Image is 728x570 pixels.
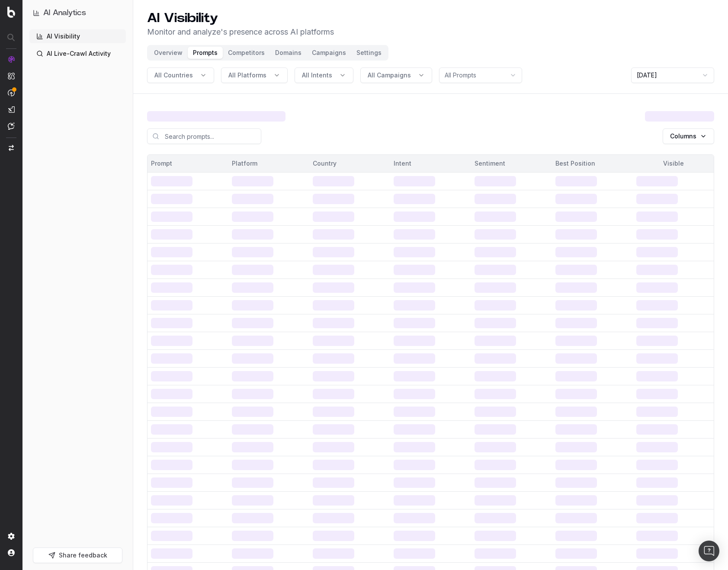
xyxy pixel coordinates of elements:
[43,7,86,19] h1: AI Analytics
[29,47,126,61] a: AI Live-Crawl Activity
[29,29,126,43] a: AI Visibility
[475,159,548,168] div: Sentiment
[7,6,15,18] img: Botify logo
[368,71,411,80] span: All Campaigns
[699,541,719,561] div: Open Intercom Messenger
[147,10,334,26] h1: AI Visibility
[313,159,387,168] div: Country
[151,159,225,168] div: Prompt
[154,71,193,80] span: All Countries
[663,128,714,144] button: Columns
[228,71,266,80] span: All Platforms
[8,56,15,63] img: Analytics
[232,159,306,168] div: Platform
[8,72,15,80] img: Intelligence
[33,548,122,563] button: Share feedback
[149,47,188,59] button: Overview
[8,89,15,96] img: Activation
[147,128,261,144] input: Search prompts...
[555,159,629,168] div: Best Position
[307,47,351,59] button: Campaigns
[33,7,122,19] button: AI Analytics
[9,145,14,151] img: Switch project
[188,47,223,59] button: Prompts
[8,122,15,130] img: Assist
[8,549,15,556] img: My account
[8,533,15,540] img: Setting
[636,159,710,168] div: Visible
[302,71,332,80] span: All Intents
[223,47,270,59] button: Competitors
[351,47,387,59] button: Settings
[8,106,15,113] img: Studio
[270,47,307,59] button: Domains
[394,159,468,168] div: Intent
[147,26,334,38] p: Monitor and analyze 's presence across AI platforms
